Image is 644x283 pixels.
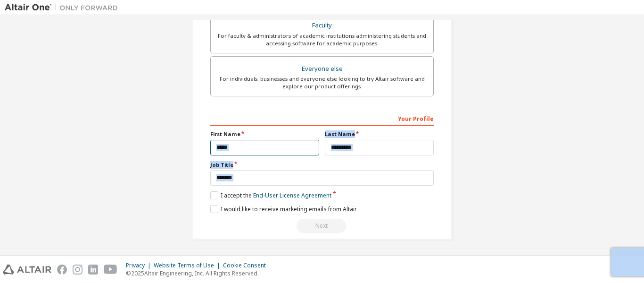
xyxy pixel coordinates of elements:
[126,269,272,277] p: © 2025 Altair Engineering, Inc. All Rights Reserved.
[57,265,67,274] img: facebook.svg
[210,205,357,213] label: I would like to receive marketing emails from Altair
[104,265,117,274] img: youtube.svg
[325,130,434,138] label: Last Name
[216,62,428,76] div: Everyone else
[73,265,83,274] img: instagram.svg
[210,130,319,138] label: First Name
[3,265,51,274] img: altair_logo.svg
[154,262,223,269] div: Website Terms of Use
[216,19,428,32] div: Faculty
[210,191,331,199] label: I accept the
[253,191,331,199] a: End-User License Agreement
[5,3,123,12] img: Altair One
[126,262,154,269] div: Privacy
[210,161,434,169] label: Job Title
[210,219,434,233] div: Fix issues to continue
[223,262,272,269] div: Cookie Consent
[210,111,434,126] div: Your Profile
[216,32,428,47] div: For faculty & administrators of academic institutions administering students and accessing softwa...
[88,265,98,274] img: linkedin.svg
[216,75,428,90] div: For individuals, businesses and everyone else looking to try Altair software and explore our prod...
